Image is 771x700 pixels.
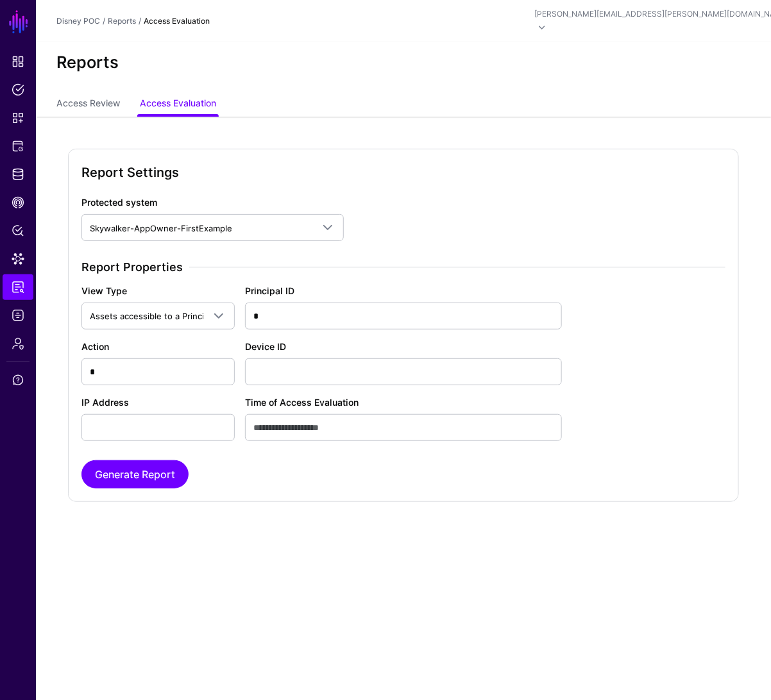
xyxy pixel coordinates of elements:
label: IP Address [81,396,129,409]
span: Data Lens [12,253,24,265]
button: Generate Report [81,460,189,488]
a: Identity Data Fabric [3,162,33,187]
label: Device ID [245,340,286,353]
strong: Access Evaluation [144,16,210,26]
a: Logs [3,303,33,328]
div: / [100,15,108,27]
span: Report Properties [81,260,189,274]
a: Data Lens [3,246,33,272]
a: Policy Lens [3,218,33,244]
label: Protected system [81,196,157,209]
span: Support [12,374,24,387]
span: Reports [12,281,24,294]
label: View Type [81,284,127,297]
span: Protected Systems [12,140,24,153]
span: Skywalker-AppOwner-FirstExample [90,223,232,233]
a: Access Evaluation [140,92,216,117]
span: CAEP Hub [12,196,24,209]
a: SGNL [8,8,30,36]
label: Time of Access Evaluation [245,396,359,409]
a: Reports [3,274,33,300]
span: Admin [12,337,24,350]
a: Admin [3,331,33,356]
a: Reports [108,16,136,26]
h2: Reports [56,53,119,72]
span: Identity Data Fabric [12,168,24,181]
a: Policies [3,77,33,103]
a: Disney POC [56,16,100,26]
a: Snippets [3,105,33,131]
a: Access Review [56,92,120,117]
div: / [136,15,144,27]
a: CAEP Hub [3,190,33,215]
span: Policy Lens [12,224,24,237]
span: Snippets [12,112,24,124]
a: Protected Systems [3,133,33,159]
span: Assets accessible to a Principal [90,311,216,321]
h2: Report Settings [81,162,725,183]
label: Action [81,340,109,353]
span: Logs [12,309,24,322]
a: Dashboard [3,49,33,74]
label: Principal ID [245,284,294,297]
span: Policies [12,83,24,96]
span: Dashboard [12,55,24,68]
